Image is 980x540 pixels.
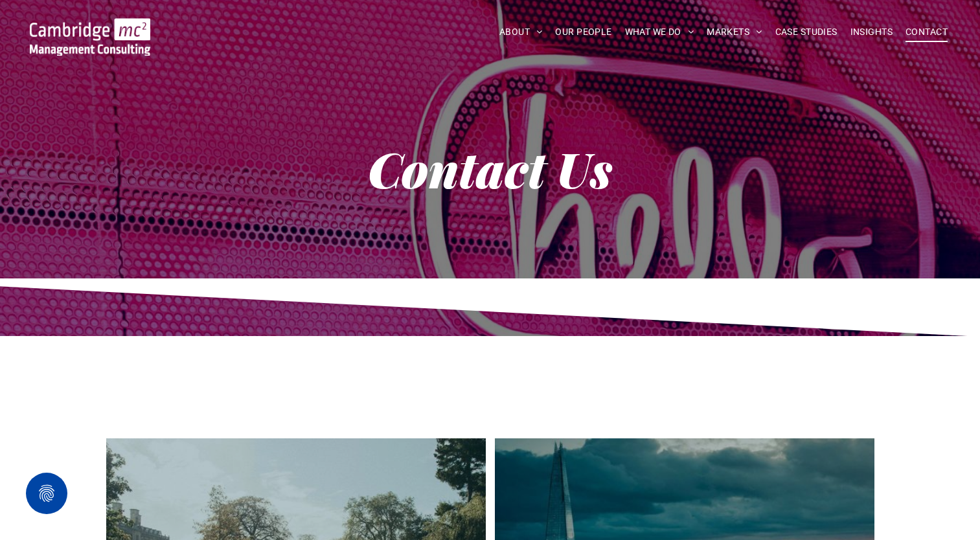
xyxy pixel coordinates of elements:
[30,20,150,34] a: Your Business Transformed | Cambridge Management Consulting
[30,18,150,56] img: Go to Homepage
[368,136,545,201] strong: Contact
[549,22,618,42] a: OUR PEOPLE
[899,22,954,42] a: CONTACT
[844,22,899,42] a: INSIGHTS
[619,22,701,42] a: WHAT WE DO
[700,22,768,42] a: MARKETS
[556,136,612,201] strong: Us
[769,22,844,42] a: CASE STUDIES
[493,22,549,42] a: ABOUT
